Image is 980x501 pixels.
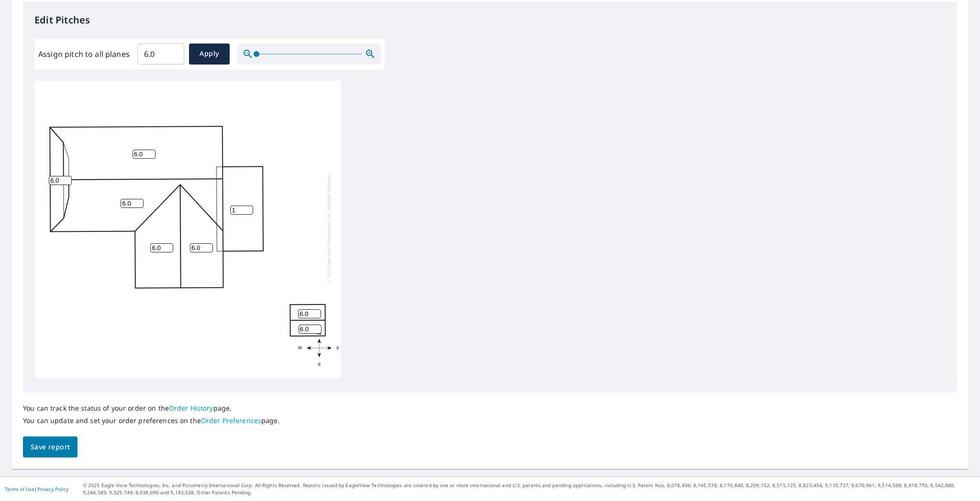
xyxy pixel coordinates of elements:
input: 00.0 [137,41,184,67]
p: You can update and set your order preferences on the page. [23,416,280,425]
span: Save report [31,441,70,453]
label: Assign pitch to all planes [38,48,130,60]
a: Privacy Policy [37,486,68,492]
span: Apply [197,48,222,60]
p: Edit Pitches [34,13,946,27]
p: © 2025 Eagle View Technologies, Inc. and Pictometry International Corp. All Rights Reserved. Repo... [83,482,975,496]
p: | [5,486,68,492]
a: Order History [169,403,213,413]
a: Order Preferences [201,416,261,425]
a: Terms of Use [5,486,34,492]
p: You can track the status of your order on the page. [23,404,280,413]
button: Save report [23,436,78,458]
button: Apply [189,44,230,65]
